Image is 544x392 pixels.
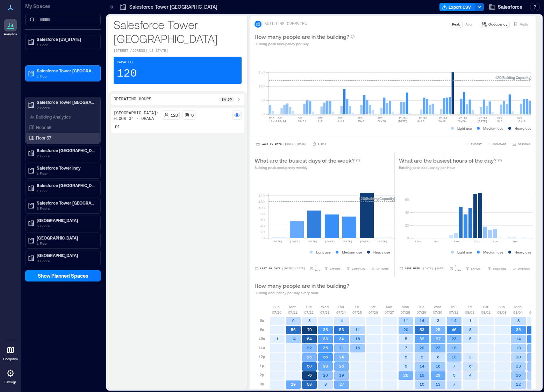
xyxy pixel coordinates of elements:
text: 13 [516,345,521,350]
text: 9 [292,318,295,323]
p: Sat [371,304,375,309]
p: Heavy use [515,126,531,131]
button: Show Planned Spaces [25,270,101,281]
text: 1-7 [317,120,323,123]
p: 3p [260,381,264,387]
a: Floorplans [1,342,20,363]
text: 35 [323,345,328,350]
p: Floor 56 [36,124,51,130]
text: 3 [308,318,311,323]
span: Salesforce [498,3,522,10]
p: 07/21 [288,309,298,315]
text: 56 [291,327,296,332]
tspan: 50 [260,98,265,102]
p: 07/25 [352,309,362,315]
p: 1p [260,363,264,369]
p: Operating Hours [114,97,151,102]
p: Medium use [342,249,362,255]
p: Occupancy [488,21,507,27]
text: 22 [307,345,312,350]
text: 3 [469,355,472,359]
text: 13 [436,382,441,386]
text: 19 [339,373,344,377]
tspan: 40 [405,210,409,214]
text: 25-31 [298,120,306,123]
button: COMPARE [486,141,508,148]
text: 10 [420,382,424,386]
p: Sat [483,304,488,309]
text: 20 [420,345,424,350]
p: 08/03 [497,309,507,315]
text: 6 [437,355,439,359]
p: Floorplans [3,357,18,361]
button: Export CSV [439,3,475,11]
p: Salesforce Tower [GEOGRAPHIC_DATA] [37,200,95,206]
p: Medium use [483,126,503,131]
p: Analytics [4,32,17,36]
p: My Spaces [25,3,101,10]
text: 13-19 [437,120,446,123]
text: 6 [469,364,472,368]
p: 08/01 [465,309,474,315]
text: 18-24 [278,120,286,123]
text: 16 [355,345,360,350]
text: 4am [434,240,439,243]
p: Settings [5,380,16,384]
p: 120 [117,67,137,81]
text: 1 [276,336,279,341]
p: 08/05 [529,309,539,315]
tspan: 0 [263,112,265,116]
p: Salesforce Tower [GEOGRAPHIC_DATA] [129,3,217,10]
p: [GEOGRAPHIC_DATA]: Floor 34 - Ohana [114,111,159,122]
span: Show Planned Spaces [38,272,88,279]
p: Building occupancy per day every hour [255,290,349,295]
text: 20 [403,327,408,332]
p: [GEOGRAPHIC_DATA] [37,235,95,241]
p: Salesforce [GEOGRAPHIC_DATA] [37,148,95,153]
tspan: 120 [258,199,265,204]
p: Wed [434,304,441,309]
span: COMPARE [493,142,507,146]
text: 5 [405,355,407,359]
text: 15-21 [357,120,366,123]
text: 9 [421,355,423,359]
text: 14 [452,318,457,323]
button: OPTIONS [370,265,390,272]
p: 8a [260,318,264,323]
p: Salesforce Tower [GEOGRAPHIC_DATA] [37,68,95,73]
text: 36 [323,355,328,359]
text: 8pm [513,240,518,243]
p: Building Analytics [36,114,71,120]
text: 29 [436,373,441,377]
p: Mon [289,304,296,309]
text: 12am [415,240,421,243]
text: [DATE] [272,240,282,243]
text: [DATE] [398,116,408,119]
text: 20 [323,373,328,377]
p: Salesforce [US_STATE] [37,36,95,42]
p: Fri [468,304,472,309]
p: 9a [260,327,264,332]
p: 07/30 [433,309,442,315]
p: What are the busiest hours of the day? [399,156,496,165]
p: 07/23 [320,309,330,315]
p: Heavy use [373,249,390,255]
text: [DATE] [417,116,428,119]
text: 22-28 [378,120,386,123]
text: 11 [355,327,360,332]
text: 64 [307,336,312,341]
text: JUN [378,116,383,119]
p: 1 Floor [37,42,95,48]
p: 0 Floors [37,258,95,264]
text: 8 [469,327,472,332]
span: COMPARE [352,266,365,271]
tspan: 0 [263,236,265,240]
text: 25 [436,327,441,332]
p: 3 Floors [37,206,95,211]
text: 35 [516,327,521,332]
p: 07/20 [272,309,281,315]
text: JUN [357,116,363,119]
tspan: 40 [260,224,265,228]
tspan: 20 [260,230,265,234]
p: Peak [452,21,460,27]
